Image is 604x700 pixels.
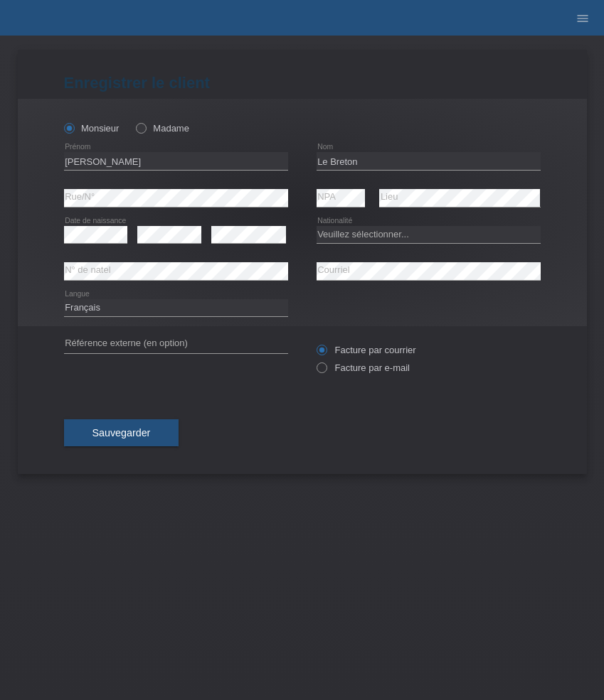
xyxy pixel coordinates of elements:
[317,345,326,362] input: Facture par courrier
[64,74,541,92] h1: Enregistrer le client
[568,14,597,22] a: menu
[92,427,151,438] span: Sauvegarder
[136,123,189,134] label: Madame
[64,123,120,134] label: Monsieur
[317,362,326,380] input: Facture par e-mail
[136,123,145,132] input: Madame
[317,362,410,373] label: Facture par e-mail
[317,345,416,355] label: Facture par courrier
[64,123,73,132] input: Monsieur
[576,11,590,26] i: menu
[64,419,179,446] button: Sauvegarder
